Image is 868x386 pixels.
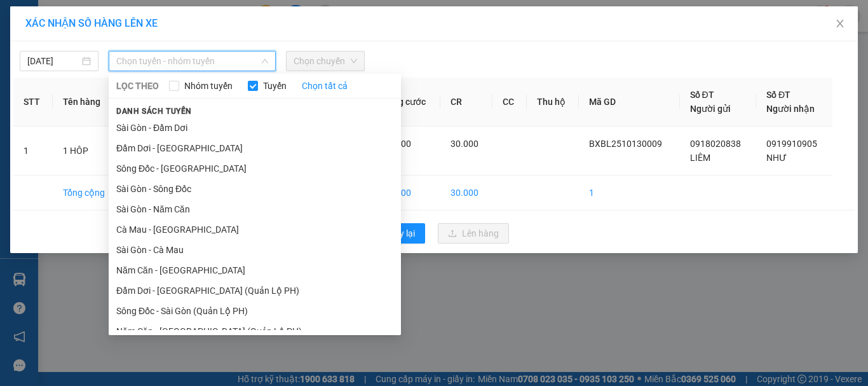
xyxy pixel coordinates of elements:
[527,78,580,127] th: Thu hộ
[294,52,357,71] span: Chọn chuyến
[179,79,238,93] span: Nhóm tuyến
[53,78,119,127] th: Tên hàng
[116,79,159,93] span: LỌC THEO
[690,139,741,149] span: 0918020838
[822,6,858,42] button: Close
[373,78,440,127] th: Tổng cước
[109,301,401,321] li: Sông Đốc - Sài Gòn (Quản Lộ PH)
[109,138,401,158] li: Đầm Dơi - [GEOGRAPHIC_DATA]
[109,260,401,280] li: Năm Căn - [GEOGRAPHIC_DATA]
[116,52,268,71] span: Chọn tuyến - nhóm tuyến
[13,78,53,127] th: STT
[109,240,401,260] li: Sài Gòn - Cà Mau
[109,219,401,240] li: Cà Mau - [GEOGRAPHIC_DATA]
[690,90,714,100] span: Số ĐT
[109,179,401,199] li: Sài Gòn - Sông Đốc
[440,78,492,127] th: CR
[579,78,679,127] th: Mã GD
[589,139,662,149] span: BXBL2510130009
[451,139,478,149] span: 30.000
[690,153,710,163] span: LIÊM
[766,104,815,114] span: Người nhận
[25,17,158,29] span: XÁC NHẬN SỐ HÀNG LÊN XE
[109,321,401,341] li: Năm Căn - [GEOGRAPHIC_DATA] (Quản Lộ PH)
[579,176,679,210] td: 1
[690,104,731,114] span: Người gửi
[53,176,119,210] td: Tổng cộng
[492,78,527,127] th: CC
[766,90,790,100] span: Số ĐT
[438,223,509,244] button: uploadLên hàng
[109,280,401,301] li: Đầm Dơi - [GEOGRAPHIC_DATA] (Quản Lộ PH)
[373,176,440,210] td: 30.000
[109,158,401,179] li: Sông Đốc - [GEOGRAPHIC_DATA]
[261,57,269,65] span: down
[766,153,787,163] span: NHƯ
[302,79,348,93] a: Chọn tất cả
[766,139,817,149] span: 0919910905
[53,127,119,176] td: 1 HÔP
[109,106,200,117] span: Danh sách tuyến
[109,118,401,138] li: Sài Gòn - Đầm Dơi
[440,176,492,210] td: 30.000
[27,54,79,68] input: 13/10/2025
[835,18,845,29] span: close
[109,199,401,219] li: Sài Gòn - Năm Căn
[258,79,292,93] span: Tuyến
[13,127,53,176] td: 1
